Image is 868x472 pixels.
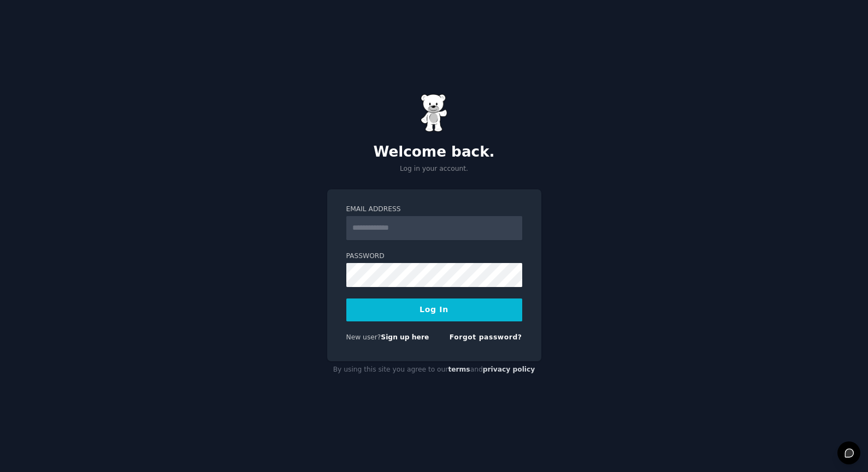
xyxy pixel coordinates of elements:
[346,298,522,321] button: Log In
[483,366,535,373] a: privacy policy
[346,333,381,341] span: New user?
[327,144,541,161] h2: Welcome back.
[327,361,541,379] div: By using this site you agree to our and
[450,333,522,341] a: Forgot password?
[346,205,522,214] label: Email Address
[381,333,429,341] a: Sign up here
[346,252,522,261] label: Password
[421,94,448,132] img: Gummy Bear
[448,366,470,373] a: terms
[327,164,541,174] p: Log in your account.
